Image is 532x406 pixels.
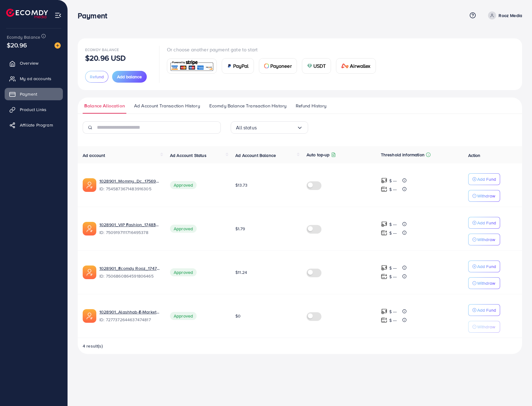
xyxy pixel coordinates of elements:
img: card [307,63,312,68]
img: card [341,63,349,68]
span: Payoneer [270,62,292,70]
a: Product Links [5,103,63,116]
img: top-up amount [381,230,387,236]
img: top-up amount [381,186,387,192]
span: My ad accounts [20,76,51,82]
p: Add Fund [477,263,496,270]
div: Search for option [231,121,308,134]
img: top-up amount [381,265,387,271]
span: Approved [170,268,197,276]
span: Approved [170,225,197,233]
p: $ --- [389,264,397,272]
img: ic-ads-acc.e4c84228.svg [83,309,96,323]
img: logo [6,9,48,18]
p: Rooz Media [499,12,522,19]
p: Withdraw [477,236,495,243]
img: top-up amount [381,317,387,323]
button: Withdraw [468,321,500,333]
button: Withdraw [468,190,500,202]
p: $ --- [389,177,397,184]
button: Add Fund [468,304,500,316]
a: 1028901_VIP Fashion_1748371246553 [99,222,160,228]
span: Approved [170,312,197,320]
button: Refund [85,71,108,83]
span: Refund [90,74,104,80]
span: ID: 7506860864591806465 [99,273,160,279]
span: Refund History [296,102,326,109]
p: Add Fund [477,219,496,227]
span: 4 result(s) [83,343,103,349]
p: $ --- [389,317,397,324]
a: cardAirwallex [336,58,376,74]
span: Airwallex [350,62,370,70]
button: Add Fund [468,217,500,229]
img: image [55,42,61,49]
img: card [264,63,269,68]
span: Affiliate Program [20,122,53,128]
p: $ --- [389,229,397,237]
div: <span class='underline'>1028901_Mommy_Dc_1756910643411</span></br>7545873671483916305 [99,178,160,192]
div: <span class='underline'>1028901_VIP Fashion_1748371246553</span></br>7509197111716495378 [99,222,160,236]
span: $13.73 [235,182,247,188]
span: Ecomdy Balance [85,47,119,52]
span: Ad Account Status [170,152,207,158]
div: <span class='underline'>1028901_Alashhab-E-Marketing_1694395386739</span></br>7277372644637474817 [99,309,160,323]
a: Rooz Media [486,11,522,19]
img: top-up amount [381,177,387,184]
button: Add balance [112,71,147,83]
p: Add Fund [477,175,496,183]
p: Or choose another payment gate to start [167,46,381,53]
a: Payment [5,88,63,100]
a: 1028901_Alashhab-E-Marketing_1694395386739 [99,309,160,315]
button: Withdraw [468,234,500,245]
p: $20.96 USD [85,54,126,62]
a: 1028901_Ecomdy Rooz_1747827253895 [99,265,160,271]
span: $11.24 [235,269,247,275]
span: Ecomdy Balance Transaction History [209,102,286,109]
button: Withdraw [468,277,500,289]
img: card [169,59,215,73]
span: Action [468,152,481,158]
p: Withdraw [477,323,495,330]
span: Ad Account Transaction History [134,102,200,109]
a: card [167,58,217,74]
h3: Payment [78,11,112,20]
span: Ad account [83,152,105,158]
span: PayPal [233,62,249,70]
div: <span class='underline'>1028901_Ecomdy Rooz_1747827253895</span></br>7506860864591806465 [99,265,160,279]
img: top-up amount [381,273,387,280]
span: Payment [20,91,37,97]
p: Withdraw [477,192,495,200]
p: Add Fund [477,306,496,314]
span: All status [236,123,257,132]
button: Add Fund [468,261,500,272]
span: ID: 7277372644637474817 [99,317,160,323]
p: $ --- [389,273,397,280]
span: $0 [235,313,241,319]
img: top-up amount [381,221,387,227]
p: $ --- [389,186,397,193]
span: Add balance [117,74,142,80]
img: menu [55,12,62,19]
span: $1.79 [235,226,245,232]
span: Product Links [20,106,46,113]
input: Search for option [257,123,297,132]
p: Threshold information [381,151,425,158]
img: ic-ads-acc.e4c84228.svg [83,178,96,192]
span: Approved [170,181,197,189]
img: card [227,63,232,68]
img: ic-ads-acc.e4c84228.svg [83,266,96,279]
span: Balance Allocation [84,102,125,109]
span: Ecomdy Balance [7,34,40,40]
a: Affiliate Program [5,119,63,131]
a: Overview [5,57,63,69]
span: ID: 7509197111716495378 [99,229,160,235]
a: cardPayPal [222,58,254,74]
button: Add Fund [468,173,500,185]
span: USDT [313,62,326,70]
span: Overview [20,60,38,66]
p: Auto top-up [307,151,330,158]
p: Withdraw [477,279,495,287]
span: ID: 7545873671483916305 [99,186,160,192]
